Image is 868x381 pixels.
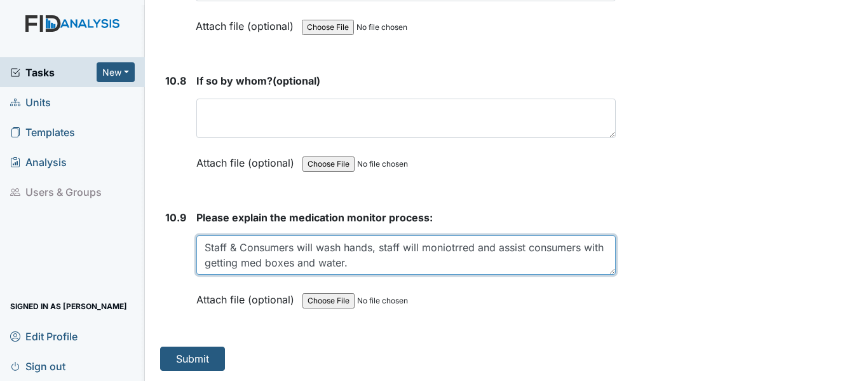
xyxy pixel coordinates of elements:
[10,296,127,316] span: Signed in as [PERSON_NAME]
[196,74,273,87] span: If so by whom?
[10,326,78,346] span: Edit Profile
[165,210,186,225] label: 10.9
[10,122,75,142] span: Templates
[196,73,616,88] strong: (optional)
[196,211,433,224] span: Please explain the medication monitor process:
[10,92,51,112] span: Units
[196,285,299,307] label: Attach file (optional)
[10,356,65,376] span: Sign out
[97,62,135,82] button: New
[160,347,225,371] button: Submit
[165,73,186,88] label: 10.8
[196,11,299,34] label: Attach file (optional)
[10,65,97,80] a: Tasks
[10,152,67,172] span: Analysis
[196,148,299,170] label: Attach file (optional)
